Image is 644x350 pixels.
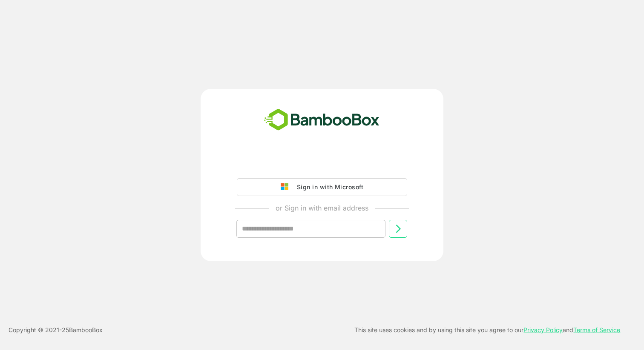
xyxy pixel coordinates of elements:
[276,203,368,213] p: or Sign in with email address
[237,178,407,196] button: Sign in with Microsoft
[354,325,620,335] p: This site uses cookies and by using this site you agree to our and
[293,182,363,193] div: Sign in with Microsoft
[523,326,563,333] a: Privacy Policy
[259,106,384,134] img: bamboobox
[573,326,620,333] a: Terms of Service
[281,183,293,191] img: google
[9,325,103,335] p: Copyright © 2021- 25 BambooBox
